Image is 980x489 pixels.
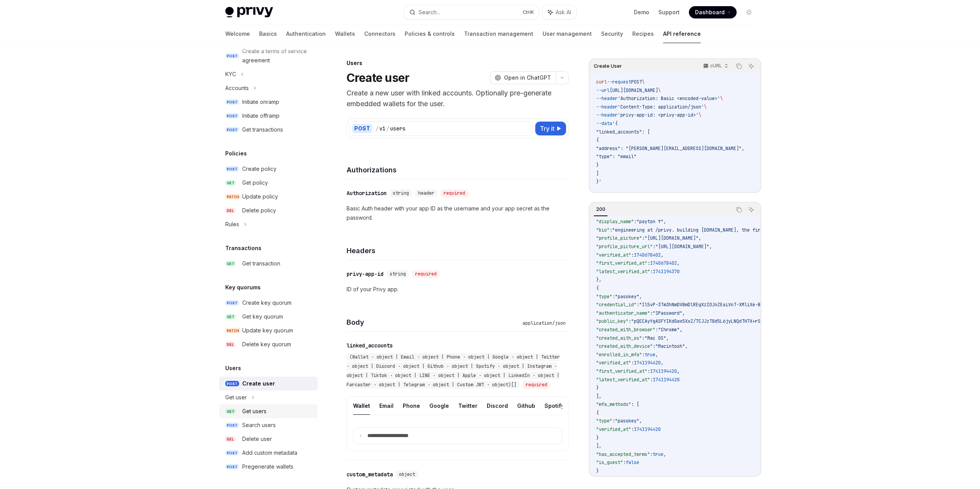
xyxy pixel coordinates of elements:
span: }' [596,179,601,185]
div: linked_accounts [347,342,393,349]
span: DEL [225,208,235,214]
span: : [ [631,401,639,407]
span: : [610,227,612,233]
span: , [709,244,712,250]
span: , [647,210,650,217]
a: Basics [259,25,277,43]
span: "latest_verified_at" [596,269,650,275]
span: , [639,294,642,300]
span: \ [658,87,661,93]
span: Try it [540,124,554,133]
div: required [412,270,440,278]
span: --header [596,104,618,110]
span: } [596,162,599,168]
a: GETGet transaction [219,257,318,270]
span: POST [225,53,239,59]
span: "created_with_os" [596,335,642,341]
div: Pregenerate wallets [242,462,293,471]
span: : [650,377,653,383]
span: : [647,368,650,374]
button: Copy the contents from the code block [734,205,744,215]
span: "Mac OS" [645,335,666,341]
span: "created_with_device" [596,343,653,349]
span: , [663,219,666,225]
span: "first_verified_at" [596,260,647,266]
h5: Policies [225,149,247,158]
a: POSTCreate user [219,377,318,391]
a: POSTGet transactions [219,123,318,137]
span: --header [596,95,618,102]
div: Search users [242,421,276,430]
span: --request [607,79,631,85]
p: Create a new user with linked accounts. Optionally pre-generate embedded wallets for the user. [347,88,569,109]
div: / [386,125,389,132]
a: Recipes [632,25,654,43]
span: "public_key" [596,318,628,324]
span: Ask AI [556,8,571,16]
div: Rules [225,220,239,229]
div: Get transactions [242,125,283,134]
div: Create user [242,379,275,388]
a: POSTInitiate offramp [219,109,318,123]
span: , [685,343,688,349]
span: , [661,252,663,258]
div: Update key quorum [242,326,293,335]
span: --url [596,87,610,93]
span: 1741194370 [653,269,680,275]
div: / [375,125,379,132]
span: curl [596,79,607,85]
button: Spotify [544,397,564,415]
span: { [596,137,599,143]
span: POST [225,450,239,456]
span: "passkey" [615,294,639,300]
span: POST [225,113,239,119]
h4: Body [347,317,519,327]
button: Toggle dark mode [743,6,755,18]
span: : [631,360,634,366]
span: "display_name" [596,219,634,225]
span: : [628,318,631,324]
span: : [650,269,653,275]
button: Wallet [353,397,370,415]
span: 1741194420 [650,368,677,374]
span: : [637,302,639,308]
h4: Headers [347,245,569,256]
span: , [677,368,680,374]
a: Wallets [335,25,355,43]
a: GETGet users [219,404,318,418]
button: Twitter [458,397,477,415]
div: Create policy [242,164,276,174]
div: Create a terms of service agreement [242,47,313,65]
span: \ [720,95,723,102]
span: : [623,459,626,466]
span: : [623,210,626,217]
h5: Transactions [225,244,261,253]
a: GETGet policy [219,176,318,190]
span: : [653,343,655,349]
div: Update policy [242,192,278,201]
span: GET [225,180,236,186]
h1: Create user [347,71,410,85]
h5: Users [225,364,241,373]
span: , [677,260,680,266]
span: "verified_at" [596,252,631,258]
div: Get policy [242,178,268,187]
a: Connectors [364,25,395,43]
a: API reference [663,25,701,43]
button: Open in ChatGPT [490,71,556,84]
span: "[URL][DOMAIN_NAME]" [645,235,699,241]
span: (Wallet · object | Email · object | Phone · object | Google · object | Twitter · object | Discord... [347,354,560,388]
span: GET [225,314,236,320]
div: Get key quorum [242,312,283,321]
span: Ctrl K [523,9,534,15]
span: { [596,285,599,291]
span: , [666,335,669,341]
span: "created_with_browser" [596,327,655,333]
div: POST [352,124,372,133]
span: GET [225,409,236,414]
a: Policies & controls [405,25,455,43]
span: "verified_at" [596,360,631,366]
span: "passkey" [615,418,639,424]
span: : [634,219,637,225]
span: 'privy-app-id: <privy-app-id>' [618,112,699,118]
